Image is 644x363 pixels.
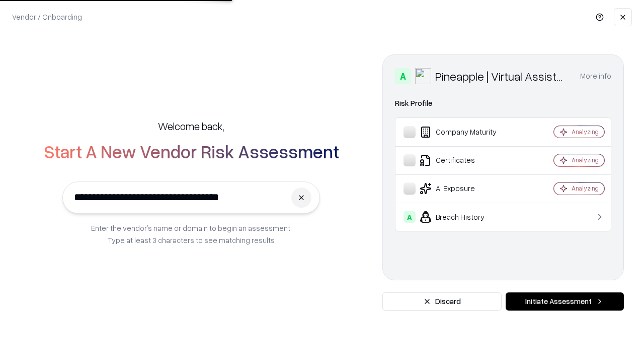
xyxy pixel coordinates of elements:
[158,119,224,133] h5: Welcome back,
[395,97,611,109] div: Risk Profile
[506,292,624,311] button: Initiate Assessment
[415,68,431,84] img: Pineapple | Virtual Assistant Agency
[404,154,524,166] div: Certificates
[580,67,611,85] button: More info
[395,68,411,84] div: A
[44,141,339,161] h2: Start A New Vendor Risk Assessment
[12,12,82,22] p: Vendor / Onboarding
[404,183,524,195] div: AI Exposure
[435,68,568,84] div: Pineapple | Virtual Assistant Agency
[404,211,416,223] div: A
[572,184,599,193] div: Analyzing
[382,292,502,311] button: Discard
[404,126,524,138] div: Company Maturity
[572,156,599,164] div: Analyzing
[572,128,599,136] div: Analyzing
[91,222,292,246] p: Enter the vendor’s name or domain to begin an assessment. Type at least 3 characters to see match...
[404,211,524,223] div: Breach History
